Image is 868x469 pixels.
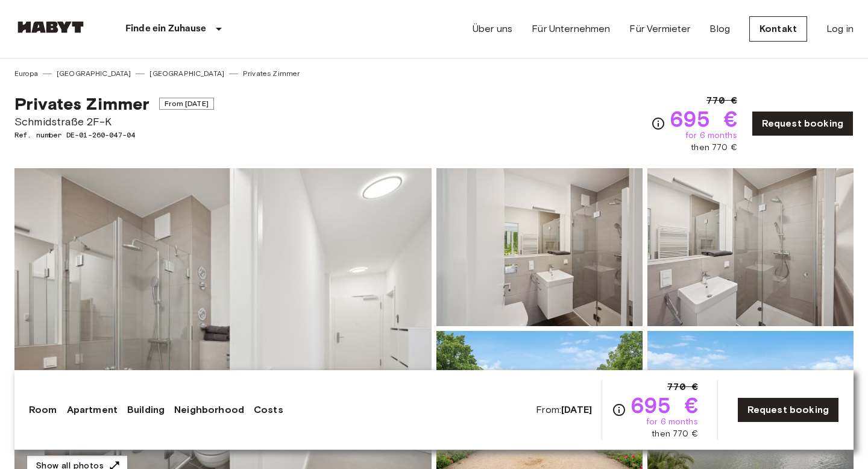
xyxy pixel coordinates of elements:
span: 695 € [631,394,698,416]
span: From: [536,403,592,417]
a: Blog [709,22,730,36]
a: Request booking [737,397,839,423]
a: Für Vermieter [629,22,690,36]
a: Neighborhood [174,403,244,417]
img: Picture of unit DE-01-260-047-04 [647,168,854,326]
span: 695 € [670,108,737,130]
span: then 770 € [691,142,737,154]
img: Habyt [14,21,87,33]
span: then 770 € [652,428,698,440]
a: Costs [254,403,283,417]
span: From [DATE] [159,98,214,110]
span: for 6 months [685,130,737,142]
a: [GEOGRAPHIC_DATA] [149,68,224,79]
a: Log in [826,22,854,36]
a: Kontakt [749,16,807,42]
span: Ref. number DE-01-260-047-04 [14,130,214,140]
span: Schmidstraße 2F-K [14,114,214,130]
img: Picture of unit DE-01-260-047-04 [436,168,643,326]
b: [DATE] [561,404,592,415]
p: Finde ein Zuhause [125,22,207,36]
span: for 6 months [646,416,698,428]
span: 770 € [706,93,737,108]
a: Building [127,403,165,417]
a: Request booking [752,111,854,136]
a: Apartment [67,403,118,417]
svg: Check cost overview for full price breakdown. Please note that discounts apply to new joiners onl... [651,116,665,131]
a: [GEOGRAPHIC_DATA] [57,68,131,79]
a: Room [29,403,57,417]
a: Privates Zimmer [243,68,300,79]
a: Über uns [473,22,512,36]
span: Privates Zimmer [14,93,149,114]
a: Europa [14,68,38,79]
a: Für Unternehmen [532,22,610,36]
span: 770 € [667,380,698,394]
svg: Check cost overview for full price breakdown. Please note that discounts apply to new joiners onl... [612,403,626,417]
